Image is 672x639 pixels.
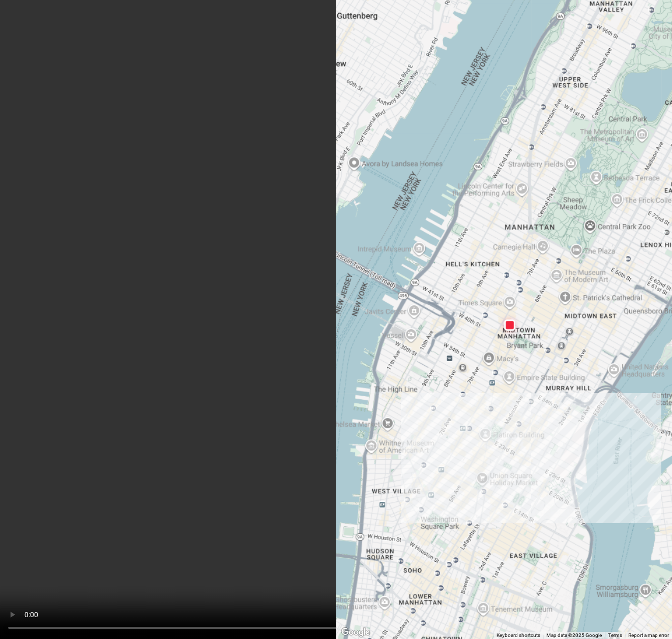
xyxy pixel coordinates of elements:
[339,626,372,639] img: Google
[339,626,372,639] a: Open this area in Google Maps (opens a new window)
[496,632,540,639] button: Keyboard shortcuts
[546,632,602,638] span: Map data ©2025 Google
[608,632,622,638] a: Terms
[628,632,669,638] a: Report a map error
